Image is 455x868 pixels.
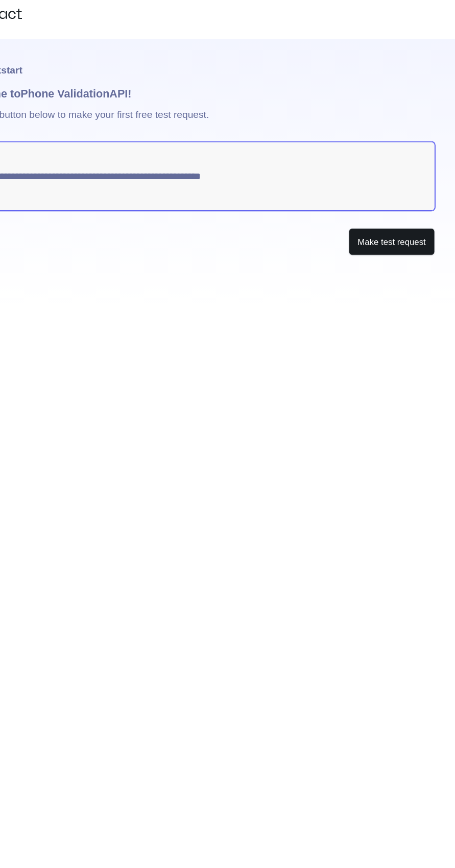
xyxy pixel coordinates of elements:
img: Abstract logo [16,12,82,27]
iframe: Toggle Customer Support [362,826,435,848]
p: Click the button below to make your first free test request. [29,94,426,127]
h1: 🚀 Quickstart [29,41,426,80]
h1: Welcome to Phone Validation API! [29,80,426,94]
button: Make test request [354,199,426,221]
